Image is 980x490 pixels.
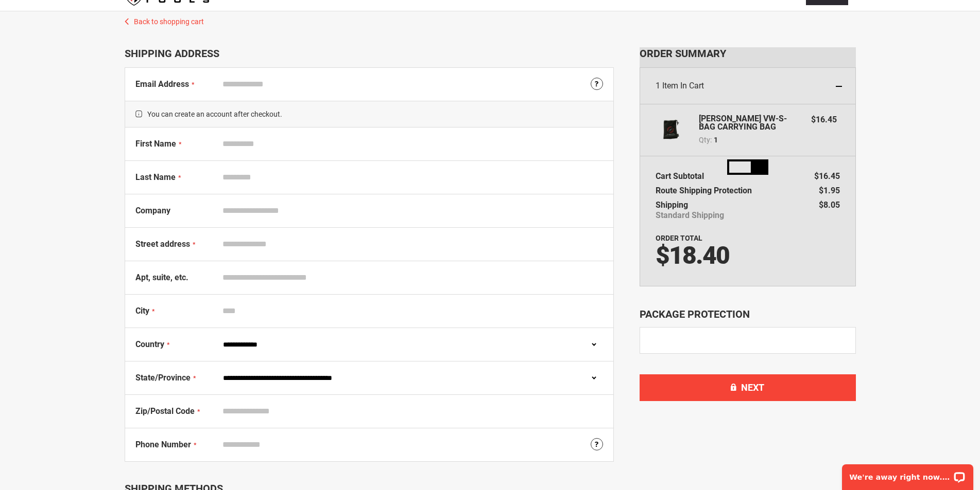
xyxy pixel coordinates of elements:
div: Shipping Address [125,47,614,60]
img: Loading... [727,159,768,175]
span: First Name [135,139,176,149]
span: Zip/Postal Code [135,406,195,416]
span: Street address [135,239,190,249]
span: City [135,306,149,316]
span: Apt, suite, etc. [135,273,188,282]
span: State/Province [135,373,191,383]
span: Email Address [135,79,189,89]
button: Next [640,374,856,401]
span: Phone Number [135,440,191,449]
span: Country [135,339,164,349]
a: Back to shopping cart [114,11,866,27]
span: Next [741,382,764,393]
span: Last Name [135,172,176,182]
div: Package Protection [640,307,856,322]
span: You can create an account after checkout. [125,101,613,128]
iframe: LiveChat chat widget [835,458,980,490]
span: Company [135,206,170,215]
